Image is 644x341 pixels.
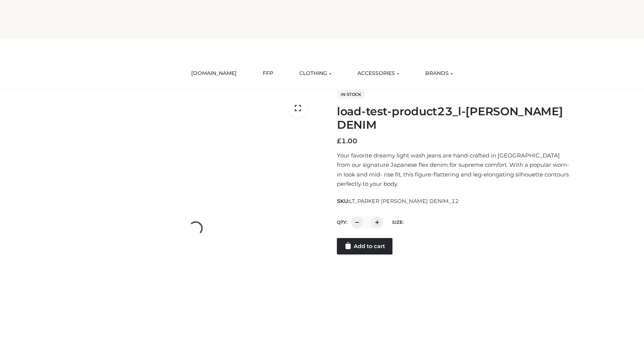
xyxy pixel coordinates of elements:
p: Your favorite dreamy light wash jeans are hand-crafted in [GEOGRAPHIC_DATA] from our signature Ja... [337,151,569,189]
a: FFP [257,65,279,82]
label: Size: [392,219,404,225]
bdi: 1.00 [337,137,357,145]
a: ACCESSORIES [352,65,405,82]
span: SKU: [337,197,460,206]
label: QTY: [337,219,347,225]
span: In stock [337,90,365,99]
a: Add to cart [337,238,392,254]
span: LT_PARKER [PERSON_NAME] DENIM_12 [349,198,459,204]
a: BRANDS [420,65,458,82]
span: £ [337,137,341,145]
a: [DOMAIN_NAME] [186,65,242,82]
a: CLOTHING [294,65,337,82]
h1: load-test-product23_l-[PERSON_NAME] DENIM [337,105,569,132]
